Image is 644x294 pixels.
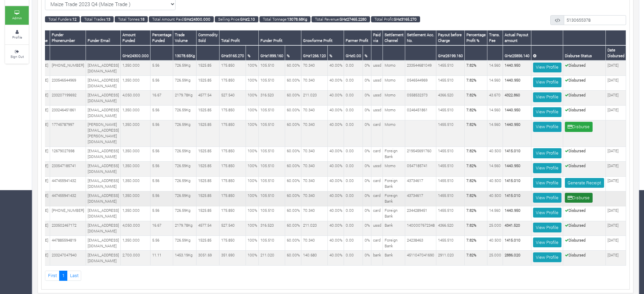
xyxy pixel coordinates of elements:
th: Funder Email [86,30,121,45]
a: Last [67,271,81,280]
td: 105.510 [259,61,285,75]
td: 1455.510 [436,176,465,191]
td: 100% [246,191,259,206]
th: % [328,45,344,61]
td: 0.00 [344,206,363,221]
b: 7.82% [466,208,476,213]
b: 12 [72,17,76,22]
th: % [363,45,371,61]
td: 175.850 [220,176,246,191]
td: 726.59Kg [173,161,197,176]
td: 60.00% [285,191,301,206]
td: 70.340 [301,146,328,161]
th: GHȼ1899.160 [259,45,285,61]
td: 1525.85 [197,76,220,91]
b: 1440.950 [505,208,521,213]
th: Settlement Acc. No. [405,30,436,45]
small: Profile [12,35,22,40]
td: 0% [363,76,371,91]
td: 175.850 [220,146,246,161]
th: Commodity Sold [197,30,220,45]
td: 1525.85 [197,191,220,206]
td: 1525.85 [197,146,220,161]
td: 233502467172 [50,221,86,236]
td: 0.00 [344,120,363,146]
td: 0% [363,61,371,75]
th: Percentage Funded [151,30,173,45]
td: 100% [246,106,259,120]
td: 60.00% [285,91,301,106]
td: 105.510 [259,176,285,191]
a: View Profile [533,148,561,158]
td: 100% [246,146,259,161]
td: 0% [363,120,371,146]
b: 18 [140,17,144,22]
th: GHȼ24300.000 [121,45,151,61]
th: GHȼ1266.120 [301,45,328,61]
td: Foreign Bank [383,176,405,191]
small: Sign Out [10,54,24,59]
td: 40.00% [328,206,344,221]
a: Profile [5,25,29,44]
td: 14.560 [487,120,503,146]
td: 105.510 [259,146,285,161]
th: Funder Profit [259,30,301,45]
td: 43734617 [405,191,436,206]
td: 726.59Kg [173,206,197,221]
th: % [285,45,301,61]
td: card [371,146,383,161]
td: 175.850 [220,161,246,176]
td: [DATE] [606,146,626,161]
th: Disburse Status [563,45,606,61]
th: 13078.65Kg [173,45,197,61]
td: 1455.510 [436,106,465,120]
th: Funder Phonenumber [50,30,86,45]
td: 40.500 [487,191,503,206]
td: card [371,191,383,206]
b: Disbursed [565,63,585,68]
small: Total Funders: [45,16,80,22]
td: ussd [371,76,383,91]
td: 100% [246,161,259,176]
td: card [371,120,383,146]
td: 60.00% [285,106,301,120]
td: 233207199692 [50,91,86,106]
td: 233547185741 [50,161,86,176]
td: 105.510 [259,76,285,91]
a: View Profile [533,163,561,173]
td: 726.59Kg [173,176,197,191]
th: GHȼ26199.160 [436,45,465,61]
td: 70.340 [301,76,328,91]
td: 4577.54 [197,91,220,106]
a: View Profile [533,208,561,218]
b: GHȼ24300.000 [184,17,210,22]
td: [EMAIL_ADDRESS][DOMAIN_NAME] [86,221,121,236]
td: [EMAIL_ADDRESS][DOMAIN_NAME] [86,191,121,206]
b: 1415.010 [505,178,521,183]
td: Momo [383,120,405,146]
th: Date Disbursed [606,45,626,61]
td: 70.340 [301,191,328,206]
button: Disburse [565,193,593,203]
td: [EMAIL_ADDRESS][DOMAIN_NAME] [86,61,121,75]
td: Foreign Bank [383,146,405,161]
th: Amount Funded [121,30,151,45]
td: 175.850 [220,61,246,75]
td: [PHONE_NUMBER] [50,206,86,221]
td: 527.540 [220,91,246,106]
td: 1525.85 [197,106,220,120]
td: 40.00% [328,120,344,146]
td: Foreign Bank [383,206,405,221]
b: Disbursed [565,107,585,112]
td: Foreign Bank [383,191,405,206]
th: Settlement Channel [383,30,405,45]
th: Actual Payout amount [503,30,531,45]
td: 40.00% [328,191,344,206]
td: 60.00% [285,120,301,146]
a: View Profile [533,122,561,132]
b: Disbursed [565,92,585,97]
td: 726.59Kg [173,146,197,161]
td: ussd [371,61,383,75]
b: 7.82% [466,107,476,112]
td: 0.00 [344,161,363,176]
